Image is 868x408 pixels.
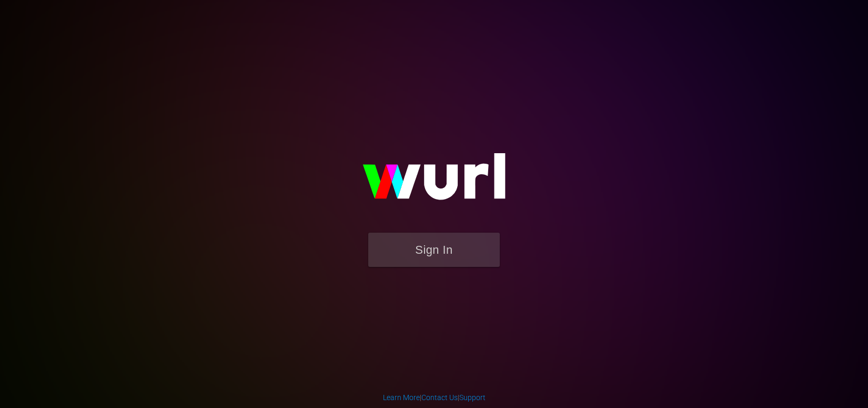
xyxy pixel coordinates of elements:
div: | | [383,392,486,403]
button: Sign In [368,233,500,267]
a: Support [459,393,486,402]
img: wurl-logo-on-black-223613ac3d8ba8fe6dc639794a292ebdb59501304c7dfd60c99c58986ef67473.svg [329,131,539,233]
a: Contact Us [421,393,458,402]
a: Learn More [383,393,420,402]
